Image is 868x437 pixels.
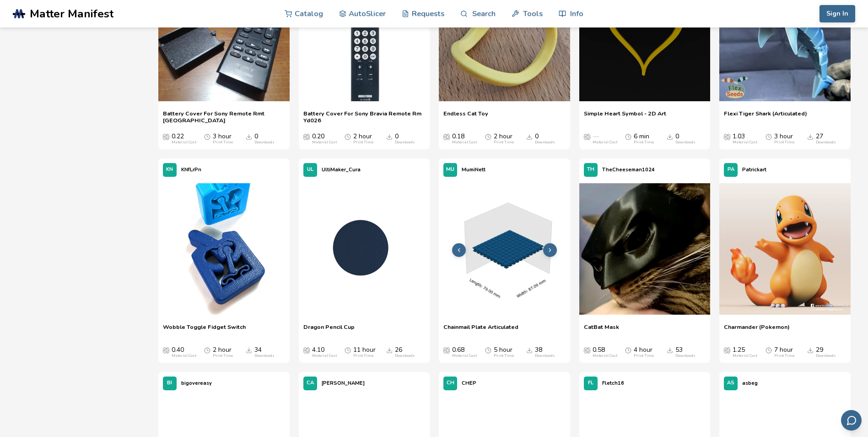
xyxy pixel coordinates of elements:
[766,346,772,354] span: Average Print Time
[742,378,758,388] p: asbeg
[166,167,173,173] span: KN
[593,133,599,140] span: —
[181,165,201,175] p: KNfLrPn
[307,380,314,386] span: CA
[386,133,393,140] span: Downloads
[724,110,807,124] span: Flexi Tiger Shark (Articulated)
[446,167,454,173] span: MU
[634,133,654,145] div: 6 min
[675,140,695,145] div: Downloads
[312,140,337,145] div: Material Cost
[733,140,757,145] div: Material Cost
[213,140,233,145] div: Print Time
[246,346,252,354] span: Downloads
[675,346,695,358] div: 53
[299,181,430,319] a: Dragon_Pencil_Cup_Supports_3D_Preview
[807,346,814,354] span: Downloads
[593,140,617,145] div: Material Cost
[733,133,757,145] div: 1.03
[353,133,373,145] div: 2 hour
[625,133,631,140] span: Average Print Time
[535,140,555,145] div: Downloads
[172,133,196,145] div: 0.22
[345,133,351,140] span: Average Print Time
[303,110,426,124] a: Battery Cover For Sony Bravia Remote Rm Yd026
[452,133,477,145] div: 0.18
[485,133,491,140] span: Average Print Time
[204,346,210,354] span: Average Print Time
[494,140,514,145] div: Print Time
[634,140,654,145] div: Print Time
[353,140,373,145] div: Print Time
[395,133,415,145] div: 0
[728,167,734,173] span: PA
[204,133,210,140] span: Average Print Time
[181,378,212,388] p: bigovereasy
[213,133,233,145] div: 3 hour
[526,346,533,354] span: Downloads
[727,380,734,386] span: AS
[774,140,794,145] div: Print Time
[312,346,337,358] div: 4.10
[602,378,624,388] p: Fletch16
[213,346,233,358] div: 2 hour
[443,323,518,337] a: Chainmail Plate Articulated
[386,346,393,354] span: Downloads
[742,165,766,175] p: Patrickart
[163,133,169,140] span: Average Cost
[584,133,590,140] span: Average Cost
[774,346,794,358] div: 7 hour
[163,346,169,354] span: Average Cost
[526,133,533,140] span: Downloads
[163,323,246,337] span: Wobble Toggle Fidget Switch
[535,354,555,358] div: Downloads
[535,346,555,358] div: 38
[535,133,555,145] div: 0
[322,378,365,388] p: [PERSON_NAME]
[254,354,275,358] div: Downloads
[494,133,514,145] div: 2 hour
[447,380,454,386] span: CH
[172,354,196,358] div: Material Cost
[443,133,450,140] span: Average Cost
[584,346,590,354] span: Average Cost
[724,346,730,354] span: Average Cost
[587,167,594,173] span: TH
[254,133,275,145] div: 0
[395,354,415,358] div: Downloads
[254,346,275,358] div: 34
[443,110,488,124] span: Endless Cat Toy
[667,346,673,354] span: Downloads
[172,346,196,358] div: 0.40
[395,346,415,358] div: 26
[462,165,485,175] p: MumiNett
[602,165,655,175] p: TheCheeseman1024
[345,346,351,354] span: Average Print Time
[172,140,196,145] div: Material Cost
[625,346,631,354] span: Average Print Time
[819,5,855,22] button: Sign In
[443,346,450,354] span: Average Cost
[303,323,355,337] a: Dragon Pencil Cup
[675,354,695,358] div: Downloads
[462,378,476,388] p: CHEP
[353,354,373,358] div: Print Time
[439,183,570,315] img: 1_3D_Dimensions
[452,346,477,358] div: 0.68
[163,110,285,124] a: Battery Cover For Sony Remote Rmt [GEOGRAPHIC_DATA]
[485,346,491,354] span: Average Print Time
[724,323,790,337] a: Charmander (Pokemon)
[307,167,313,173] span: UL
[724,133,730,140] span: Average Cost
[593,354,617,358] div: Material Cost
[584,110,666,124] a: Simple Heart Symbol - 2D Art
[774,354,794,358] div: Print Time
[774,133,794,145] div: 3 hour
[246,133,252,140] span: Downloads
[395,140,415,145] div: Downloads
[452,354,477,358] div: Material Cost
[588,380,593,386] span: FL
